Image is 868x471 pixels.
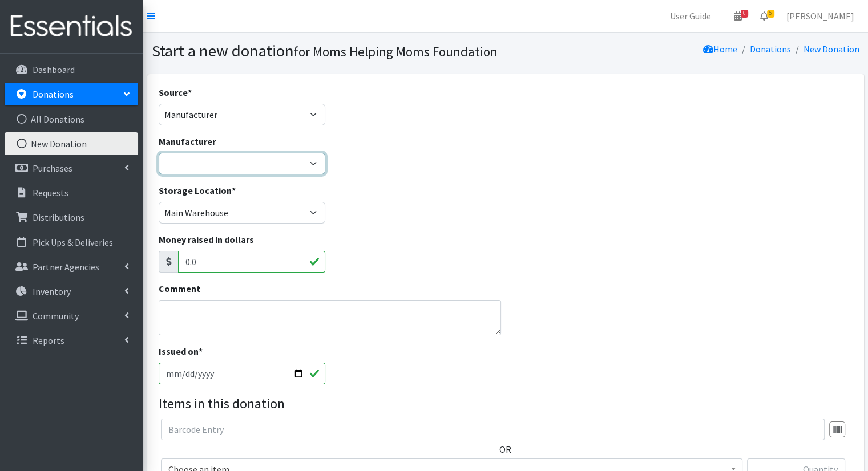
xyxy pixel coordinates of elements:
[159,86,192,99] label: Source
[741,10,748,18] span: 6
[199,346,203,357] abbr: required
[5,58,138,81] a: Dashboard
[499,442,511,456] label: OR
[159,344,203,358] label: Issued on
[5,7,138,46] img: HumanEssentials
[159,282,200,295] label: Comment
[5,108,138,131] a: All Donations
[750,43,791,55] a: Donations
[5,255,138,278] a: Partner Agencies
[294,43,498,60] small: for Moms Helping Moms Foundation
[777,5,863,27] a: [PERSON_NAME]
[33,237,113,248] p: Pick Ups & Deliveries
[5,157,138,180] a: Purchases
[33,261,99,273] p: Partner Agencies
[161,419,825,440] input: Barcode Entry
[33,286,71,297] p: Inventory
[159,135,216,148] label: Manufacturer
[5,280,138,303] a: Inventory
[33,64,75,75] p: Dashboard
[33,310,79,322] p: Community
[33,187,68,198] p: Requests
[703,43,737,55] a: Home
[767,10,774,18] span: 5
[232,185,236,196] abbr: required
[5,329,138,352] a: Reports
[33,163,72,174] p: Purchases
[152,41,502,61] h1: Start a new donation
[33,212,84,223] p: Distributions
[725,5,751,27] a: 6
[159,233,254,246] label: Money raised in dollars
[804,43,859,55] a: New Donation
[5,231,138,254] a: Pick Ups & Deliveries
[5,132,138,155] a: New Donation
[33,335,64,346] p: Reports
[5,83,138,105] a: Donations
[5,206,138,229] a: Distributions
[751,5,777,27] a: 5
[188,87,192,98] abbr: required
[33,88,74,100] p: Donations
[159,184,236,197] label: Storage Location
[661,5,720,27] a: User Guide
[159,393,853,414] legend: Items in this donation
[5,304,138,327] a: Community
[5,181,138,204] a: Requests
